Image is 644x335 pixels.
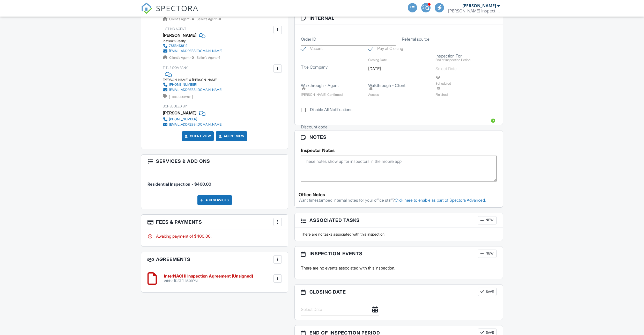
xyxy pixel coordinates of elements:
[197,56,220,60] span: Seller's Agent -
[342,250,362,257] span: Events
[478,250,497,258] div: New
[141,252,288,267] h3: Agreements
[301,83,339,88] label: Walkthrough - Agent
[169,88,222,92] div: [EMAIL_ADDRESS][DOMAIN_NAME]
[169,56,195,60] span: Client's Agent -
[164,274,253,279] h6: InterNACHI Inspection Agreement (Unsigned)
[141,215,288,229] h3: Fees & Payments
[435,58,470,62] label: End of Inspection Period
[435,53,462,59] label: Inspection For
[147,233,282,239] div: Awaiting payment of $400.00.
[301,303,379,316] input: Select Date
[368,62,429,75] input: Closing Date
[163,78,226,82] div: [PERSON_NAME] & [PERSON_NAME]
[184,134,211,139] a: Client View
[163,117,222,122] a: [PHONE_NUMBER]
[368,83,405,88] label: Walkthrough - Client
[163,87,222,92] a: [EMAIL_ADDRESS][DOMAIN_NAME]
[163,122,222,127] a: [EMAIL_ADDRESS][DOMAIN_NAME]
[192,17,194,21] strong: 4
[147,181,211,187] span: Residential Inspection - $400.00
[478,216,497,224] div: New
[169,49,222,53] div: [EMAIL_ADDRESS][DOMAIN_NAME]
[395,198,486,203] a: Click here to enable as part of Spectora Advanced.
[301,36,316,42] label: Order ID
[435,86,497,97] label: Finished
[368,86,429,97] label: Access
[301,107,352,114] label: Disable All Notifications
[169,44,188,48] div: 7853413819
[141,155,288,168] h3: Services & Add ons
[197,17,221,21] span: Seller's Agent -
[163,104,187,108] span: Scheduled By
[156,3,198,13] span: SPECTORA
[301,148,497,153] h5: Inspector Notes
[301,64,328,70] label: Title Company
[309,288,346,295] span: Closing date
[219,56,220,60] strong: 1
[299,192,499,197] div: Office Notes
[295,11,503,25] h3: Internal
[169,95,193,99] span: Title Company
[478,288,497,296] button: Save
[163,109,196,117] div: [PERSON_NAME]
[163,43,222,48] a: 7853413819
[462,3,496,8] div: [PERSON_NAME]
[368,58,387,62] label: Closing Date
[309,217,360,224] span: Associated Tasks
[435,62,497,75] input: End of Inspection Period
[169,17,195,21] span: Client's Agent -
[163,66,188,70] span: Title Company
[141,3,152,14] img: The Best Home Inspection Software - Spectora
[301,46,323,53] label: Vacant
[164,279,253,283] div: Added [DATE] 18:09PM
[197,195,232,205] div: Add Services
[163,39,226,43] div: Platinum Realty
[169,122,222,127] div: [EMAIL_ADDRESS][DOMAIN_NAME]
[301,265,497,271] p: There are no events associated with this inspection.
[163,31,196,39] a: [PERSON_NAME]
[192,56,194,60] strong: 0
[448,8,500,13] div: Mertz Inspections
[219,17,221,21] strong: 0
[299,197,499,203] p: Want timestamped internal notes for your office staff?
[163,82,222,87] a: [PHONE_NUMBER]
[169,83,197,87] div: [PHONE_NUMBER]
[309,250,340,257] span: Inspection
[163,27,186,31] span: Listing Agent
[402,36,430,42] label: Referral source
[169,117,197,121] div: [PHONE_NUMBER]
[301,124,328,130] label: Discount code
[218,134,244,139] a: Agent View
[164,274,253,283] a: InterNACHI Inspection Agreement (Unsigned) Added [DATE] 18:09PM
[368,46,403,53] label: Pay at Closing
[435,75,497,85] label: Scheduled
[163,48,222,54] a: [EMAIL_ADDRESS][DOMAIN_NAME]
[298,232,500,237] div: There are no tasks associated with this inspection.
[141,7,198,18] a: SPECTORA
[301,86,362,97] label: [PERSON_NAME] Confirmed
[295,130,503,144] h3: Notes
[147,172,282,191] li: Service: Residential Inspection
